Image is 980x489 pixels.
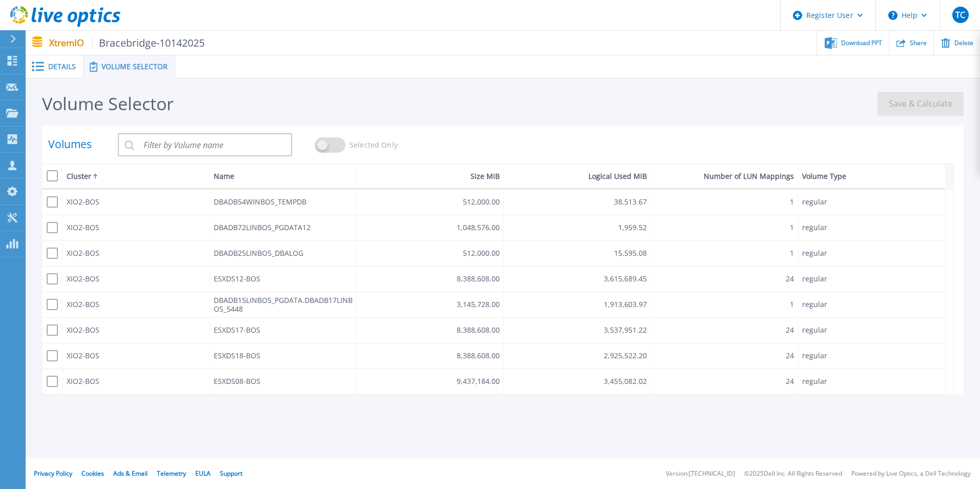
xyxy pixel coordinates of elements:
div: ESXDS08-BOS [214,378,260,386]
div: XIO2-BOS [67,352,99,360]
div: XIO2-BOS [67,224,99,232]
div: 1 [790,198,794,207]
div: DBADB54WINBOS_TEMPDB [214,198,307,207]
div: XIO2-BOS [67,327,99,335]
div: regular [802,250,827,258]
li: Version: [TECHNICAL_ID] [666,471,735,477]
div: 512,000.00 [463,250,500,258]
div: 3,615,689.45 [604,275,647,283]
div: 1,048,576.00 [457,224,500,232]
input: Filter by Volume name [118,133,292,156]
div: DBADB25LINBOS_DBALOG [214,250,303,258]
div: XIO2-BOS [67,275,99,283]
div: 512,000.00 [463,198,500,207]
div: 3,145,728.00 [457,301,500,309]
div: 8,388,608.00 [457,352,500,360]
div: 1 [790,250,794,258]
button: Save & Calculate [877,92,964,116]
p: XtremIO [49,37,205,49]
div: 38,513.67 [614,198,647,207]
span: Selected Only [350,141,398,149]
span: Bracebridge-10142025 [92,37,205,49]
div: 3,455,082.02 [604,378,647,386]
div: XIO2-BOS [67,378,99,386]
div: Name [214,169,234,184]
div: Size MiB [471,169,500,184]
span: Volume Selector [101,63,168,70]
span: Delete [954,40,973,46]
div: 24 [786,378,794,386]
div: 24 [786,275,794,283]
div: DBADB72LINBOS_PGDATA12 [214,224,311,232]
div: ESXDS18-BOS [214,352,260,360]
div: 8,388,608.00 [457,275,500,283]
div: 1 [790,224,794,232]
div: regular [802,327,827,335]
span: Details [48,63,76,70]
div: 1,959.52 [618,224,647,232]
span: Save & Calculate [889,97,952,111]
div: 8,388,608.00 [457,327,500,335]
div: XIO2-BOS [67,250,99,258]
li: Powered by Live Optics, a Dell Technology [851,471,971,477]
div: regular [802,198,827,207]
a: EULA [195,469,211,478]
div: Number of LUN Mappings [704,169,794,184]
div: XIO2-BOS [67,198,99,207]
div: regular [802,224,827,232]
div: Cluster [67,169,91,184]
span: Download PPT [841,40,882,46]
div: 2,925,522.20 [604,352,647,360]
p: Volumes [48,138,99,152]
div: 9,437,184.00 [457,378,500,386]
div: ESXDS12-BOS [214,275,260,283]
div: DBADB15LINBOS_PGDATA.DBADB17LINBOS_5448 [214,296,353,313]
div: 24 [786,327,794,335]
div: 15,595.08 [614,250,647,258]
div: regular [802,352,827,360]
a: Ads & Email [113,469,148,478]
div: Volume Type [802,169,846,184]
div: XIO2-BOS [67,301,99,309]
a: Privacy Policy [34,469,72,478]
a: Telemetry [157,469,186,478]
div: 3,537,951.22 [604,327,647,335]
div: regular [802,378,827,386]
a: Cookies [81,469,104,478]
div: 1 [790,301,794,309]
div: regular [802,301,827,309]
div: Volume Selector [42,92,174,116]
span: Share [910,40,927,46]
li: © 2025 Dell Inc. All Rights Reserved [744,471,842,477]
div: ESXDS17-BOS [214,327,260,335]
div: regular [802,275,827,283]
div: Logical Used MiB [588,169,647,184]
div: 1,913,603.97 [604,301,647,309]
div: 24 [786,352,794,360]
a: Support [220,469,242,478]
span: TC [955,11,965,19]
